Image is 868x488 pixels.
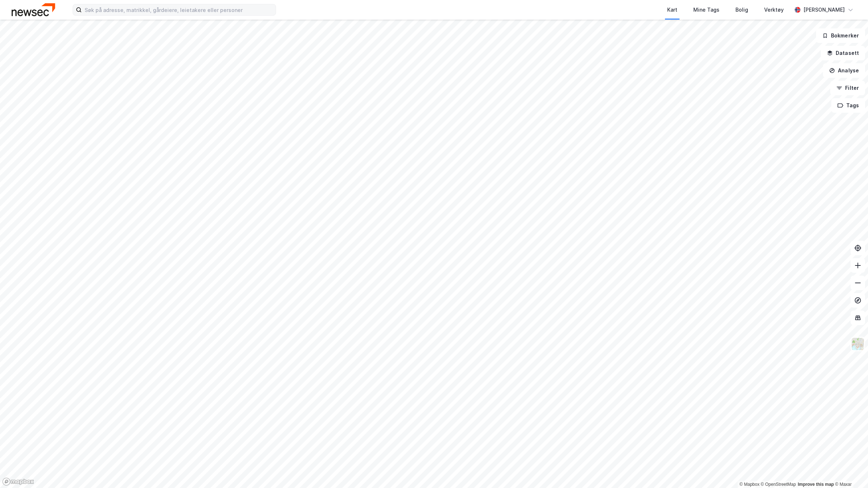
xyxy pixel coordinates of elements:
[821,46,865,60] button: Datasett
[851,337,865,351] img: Z
[803,5,845,14] div: [PERSON_NAME]
[82,4,276,15] input: Søk på adresse, matrikkel, gårdeiere, leietakere eller personer
[816,28,865,43] button: Bokmerker
[739,482,759,487] a: Mapbox
[12,3,55,16] img: newsec-logo.f6e21ccffca1b3a03d2d.png
[823,63,865,78] button: Analyse
[798,482,834,487] a: Improve this map
[667,5,677,14] div: Kart
[735,5,748,14] div: Bolig
[830,81,865,95] button: Filter
[764,5,784,14] div: Verktøy
[2,477,34,486] a: Mapbox homepage
[832,453,868,488] iframe: Chat Widget
[761,482,796,487] a: OpenStreetMap
[832,453,868,488] div: Kontrollprogram for chat
[831,98,865,113] button: Tags
[693,5,719,14] div: Mine Tags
